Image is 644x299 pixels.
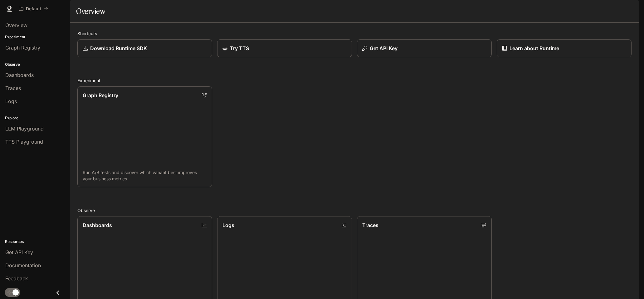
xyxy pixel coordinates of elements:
[83,92,118,99] p: Graph Registry
[217,39,352,57] a: Try TTS
[370,45,398,52] p: Get API Key
[83,221,112,229] p: Dashboards
[77,39,212,57] a: Download Runtime SDK
[230,45,249,52] p: Try TTS
[26,6,41,12] p: Default
[510,45,559,52] p: Learn about Runtime
[362,221,378,229] p: Traces
[77,77,632,84] h2: Experiment
[16,2,51,15] button: All workspaces
[357,39,492,57] button: Get API Key
[90,45,147,52] p: Download Runtime SDK
[77,207,632,214] h2: Observe
[222,221,234,229] p: Logs
[497,39,632,57] a: Learn about Runtime
[76,5,105,17] h1: Overview
[83,169,207,182] p: Run A/B tests and discover which variant best improves your business metrics
[77,30,632,37] h2: Shortcuts
[77,86,212,187] a: Graph RegistryRun A/B tests and discover which variant best improves your business metrics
